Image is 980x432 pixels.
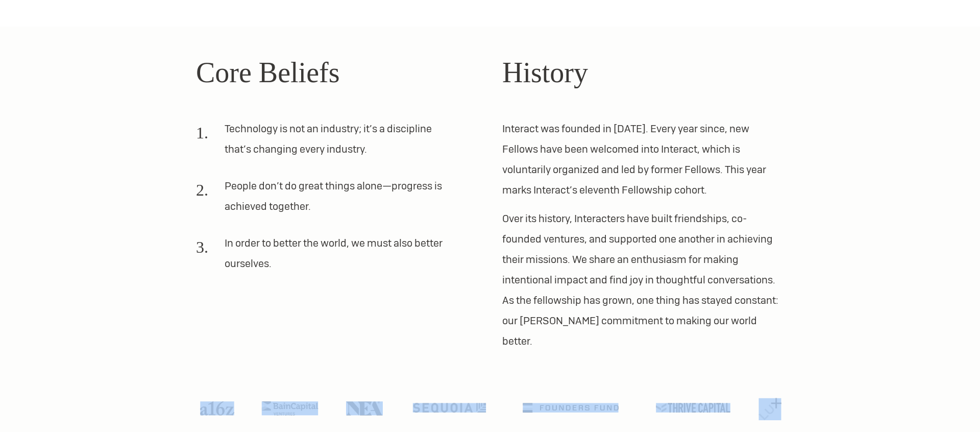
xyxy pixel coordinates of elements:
img: Sequoia logo [412,403,485,413]
h2: History [502,51,784,94]
img: A16Z logo [200,401,234,415]
img: NEA logo [346,401,383,415]
p: Interact was founded in [DATE]. Every year since, new Fellows have been welcomed into Interact, w... [502,118,784,200]
img: Founders Fund logo [523,403,619,413]
p: Over its history, Interacters have built friendships, co-founded ventures, and supported one anot... [502,208,784,351]
h2: Core Beliefs [196,51,478,94]
img: Bain Capital Ventures logo [262,401,318,415]
li: In order to better the world, we must also better ourselves. [196,233,453,282]
li: People don’t do great things alone—progress is achieved together. [196,176,453,225]
img: Thrive Capital logo [656,403,730,413]
li: Technology is not an industry; it’s a discipline that’s changing every industry. [196,118,453,167]
img: Lux Capital logo [758,398,781,420]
